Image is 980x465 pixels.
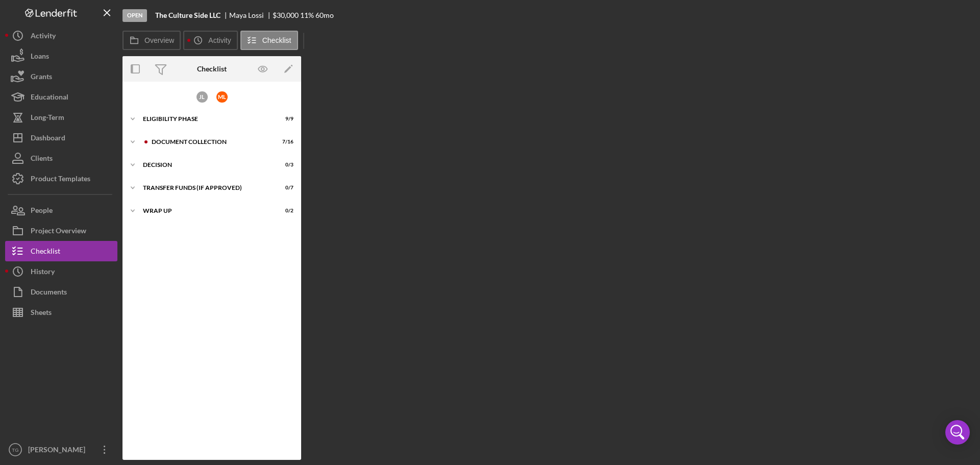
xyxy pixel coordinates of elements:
[275,208,293,214] div: 0 / 2
[31,87,68,110] div: Educational
[12,447,18,453] text: TG
[5,128,117,148] button: Dashboard
[5,261,117,282] button: History
[216,91,228,103] div: M L
[5,107,117,128] button: Long-Term
[143,116,268,122] div: Eligibility Phase
[31,302,52,325] div: Sheets
[5,168,117,189] button: Product Templates
[5,302,117,323] button: Sheets
[144,36,174,44] label: Overview
[5,439,117,460] button: TG[PERSON_NAME]
[5,241,117,261] button: Checklist
[31,66,52,89] div: Grants
[122,31,181,50] button: Overview
[31,282,67,305] div: Documents
[300,11,314,19] div: 11 %
[143,162,268,168] div: Decision
[273,11,299,19] span: $30,000
[5,46,117,66] button: Loans
[31,200,53,223] div: People
[26,439,92,462] div: [PERSON_NAME]
[275,139,293,145] div: 7 / 16
[31,46,49,69] div: Loans
[122,9,147,22] div: Open
[5,282,117,302] button: Documents
[31,128,65,151] div: Dashboard
[197,91,208,103] div: J L
[5,221,117,241] button: Project Overview
[5,87,117,107] button: Educational
[262,36,291,44] label: Checklist
[152,139,268,145] div: Document Collection
[183,31,237,50] button: Activity
[275,185,293,191] div: 0 / 7
[143,208,268,214] div: Wrap Up
[5,26,117,46] button: Activity
[229,11,273,19] div: Maya Lossi
[275,116,293,122] div: 9 / 9
[155,11,220,19] b: The Culture Side LLC
[945,420,970,445] div: Open Intercom Messenger
[240,31,298,50] button: Checklist
[5,148,117,168] button: Clients
[31,241,60,264] div: Checklist
[275,162,293,168] div: 0 / 3
[208,36,231,44] label: Activity
[197,65,227,73] div: Checklist
[5,200,117,221] button: People
[5,66,117,87] button: Grants
[31,107,64,130] div: Long-Term
[31,261,55,284] div: History
[31,168,90,191] div: Product Templates
[31,26,56,48] div: Activity
[143,185,268,191] div: Transfer Funds (If Approved)
[31,221,86,243] div: Project Overview
[315,11,334,19] div: 60 mo
[31,148,53,171] div: Clients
